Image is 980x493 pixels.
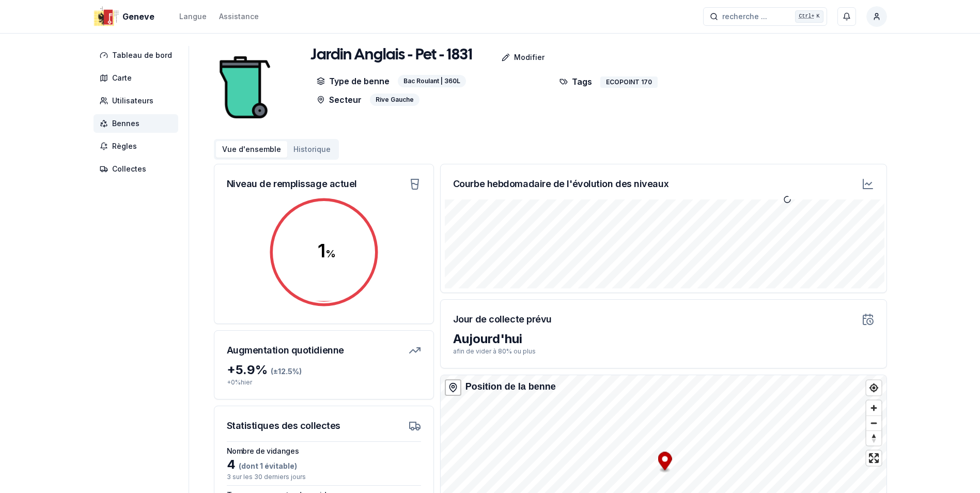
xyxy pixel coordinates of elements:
[866,415,881,430] button: Zoom out
[453,347,874,356] p: afin de vider à 80% ou plus
[227,378,421,387] p: + 0 % hier
[94,69,182,87] a: Carte
[227,177,357,191] h3: Niveau de remplissage actuel
[112,96,153,106] span: Utilisateurs
[370,94,419,106] div: Rive Gauche
[227,419,340,433] h3: Statistiques des collectes
[703,7,827,26] button: recherche ...Ctrl+K
[122,10,154,23] span: Geneve
[317,94,362,106] p: Secteur
[227,362,421,378] div: + 5.9 %
[94,137,182,156] a: Règles
[112,50,172,60] span: Tableau de bord
[287,141,337,158] button: Historique
[317,75,390,87] p: Type de benne
[94,91,182,110] a: Utilisateurs
[453,312,552,327] h3: Jour de collecte prévu
[866,416,881,430] span: Zoom out
[658,452,672,473] div: Map marker
[310,46,473,65] h1: Jardin Anglais - Pet - 1831
[219,10,259,23] a: Assistance
[112,141,137,151] span: Règles
[94,114,182,133] a: Bennes
[216,141,287,158] button: Vue d'ensemble
[271,367,302,376] span: (± 12.5 %)
[227,456,421,473] div: 4
[94,160,182,178] a: Collectes
[866,400,881,415] button: Zoom in
[866,430,881,445] button: Reset bearing to north
[179,10,207,23] button: Langue
[722,11,767,22] span: recherche ...
[112,118,139,129] span: Bennes
[112,73,132,83] span: Carte
[600,76,658,88] div: ECOPOINT 170
[453,177,668,191] h3: Courbe hebdomadaire de l'évolution des niveaux
[112,164,146,174] span: Collectes
[94,10,159,23] a: Geneve
[453,331,874,347] div: Aujourd'hui
[866,451,881,466] button: Enter fullscreen
[398,75,466,87] div: Bac Roulant | 360L
[179,11,207,22] div: Langue
[236,461,297,470] span: (dont 1 évitable)
[866,380,881,395] button: Find my location
[94,4,118,29] img: Geneve Logo
[214,46,276,129] img: bin Image
[94,46,182,65] a: Tableau de bord
[473,47,553,68] a: Modifier
[514,52,545,63] p: Modifier
[227,343,344,358] h3: Augmentation quotidienne
[227,446,421,456] h3: Nombre de vidanges
[559,75,592,88] p: Tags
[227,473,421,481] p: 3 sur les 30 derniers jours
[465,379,556,394] div: Position de la benne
